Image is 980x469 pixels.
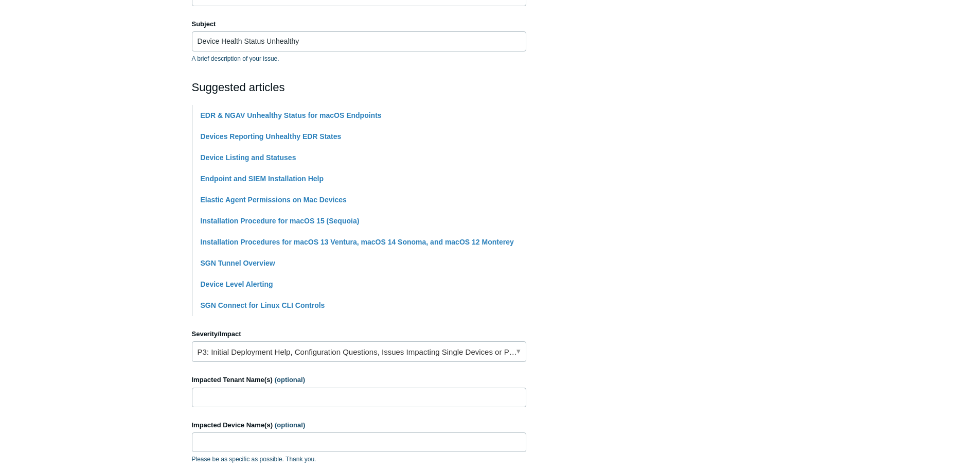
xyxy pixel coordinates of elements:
[201,196,347,204] a: Elastic Agent Permissions on Mac Devices
[192,329,526,339] label: Severity/Impact
[192,19,526,29] label: Subject
[201,238,514,246] a: Installation Procedures for macOS 13 Ventura, macOS 14 Sonoma, and macOS 12 Monterey
[192,420,526,430] label: Impacted Device Name(s)
[192,341,526,362] a: P3: Initial Deployment Help, Configuration Questions, Issues Impacting Single Devices or Past Out...
[192,79,526,96] h2: Suggested articles
[201,153,296,162] a: Device Listing and Statuses
[201,259,275,267] a: SGN Tunnel Overview
[201,280,273,288] a: Device Level Alerting
[275,376,305,384] span: (optional)
[201,111,382,119] a: EDR & NGAV Unhealthy Status for macOS Endpoints
[201,132,342,141] a: Devices Reporting Unhealthy EDR States
[192,54,526,63] p: A brief description of your issue.
[201,217,360,225] a: Installation Procedure for macOS 15 (Sequoia)
[201,175,324,183] a: Endpoint and SIEM Installation Help
[192,455,526,464] p: Please be as specific as possible. Thank you.
[201,301,325,309] a: SGN Connect for Linux CLI Controls
[275,421,305,429] span: (optional)
[192,375,526,385] label: Impacted Tenant Name(s)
